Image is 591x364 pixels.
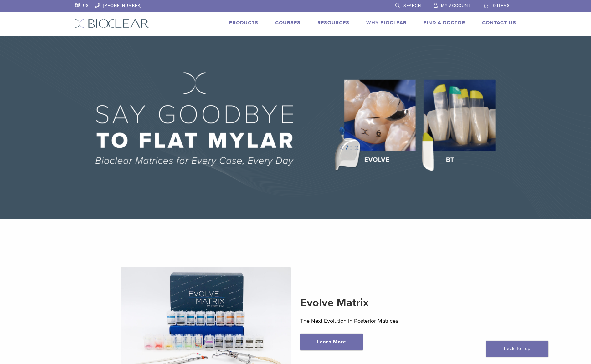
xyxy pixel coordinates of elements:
[424,20,465,26] a: Find A Doctor
[300,316,470,326] p: The Next Evolution in Posterior Matrices
[317,20,349,26] a: Resources
[300,295,470,310] h2: Evolve Matrix
[403,3,421,8] span: Search
[493,3,510,8] span: 0 items
[366,20,407,26] a: Why Bioclear
[482,20,516,26] a: Contact Us
[275,20,301,26] a: Courses
[75,19,149,28] img: Bioclear
[486,341,548,357] a: Back To Top
[441,3,470,8] span: My Account
[300,334,363,350] a: Learn More
[229,20,258,26] a: Products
